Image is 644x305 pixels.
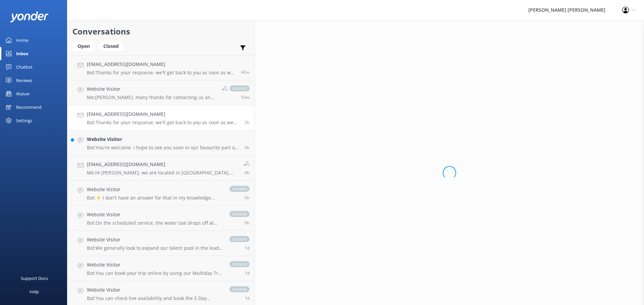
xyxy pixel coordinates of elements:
h2: Conversations [72,25,250,38]
span: Oct 09 2025 08:44am (UTC +13:00) Pacific/Auckland [245,170,250,175]
span: closed [229,211,250,217]
a: [EMAIL_ADDRESS][DOMAIN_NAME]Bot:Thanks for your response, we'll get back to you as soon as we can... [67,55,255,80]
h4: Website Visitor [87,236,223,243]
div: Waiver [16,87,30,100]
h4: Website Visitor [87,85,217,93]
div: Help [30,285,39,298]
a: Website VisitorBot:On the scheduled service, the water taxi drops off at [GEOGRAPHIC_DATA] for [G... [67,206,255,231]
span: Oct 08 2025 08:34am (UTC +13:00) Pacific/Auckland [245,270,250,276]
a: Website VisitorMe:[PERSON_NAME], many thanks for contacting us and updating your trip options. I ... [67,80,255,105]
a: Website VisitorBot:⚡ I don't have an answer for that in my knowledge base. Please try and rephras... [67,181,255,206]
div: Open [72,41,95,51]
a: [EMAIL_ADDRESS][DOMAIN_NAME]Me:Hi [PERSON_NAME], we are located in [GEOGRAPHIC_DATA]. You can CV ... [67,156,255,181]
p: Bot: On the scheduled service, the water taxi drops off at [GEOGRAPHIC_DATA] for [GEOGRAPHIC_DATA]. [87,220,223,226]
span: Oct 08 2025 08:51am (UTC +13:00) Pacific/Auckland [245,245,250,251]
span: closed [229,85,250,91]
a: [EMAIL_ADDRESS][DOMAIN_NAME]Bot:Thanks for your response, we'll get back to you as soon as we can... [67,105,255,131]
div: Closed [98,41,124,51]
p: Bot: ⚡ I don't have an answer for that in my knowledge base. Please try and rephrase your questio... [87,195,223,201]
span: Oct 09 2025 10:01am (UTC +13:00) Pacific/Auckland [245,145,250,150]
p: Bot: We generally look to expand our talent pool in the lead-up to our summer months. You can che... [87,245,223,251]
a: Website VisitorBot:You can book your trip online by using our Multiday Trip Finder at [URL][DOMAI... [67,256,255,281]
p: Bot: You're welcome. I hope to see you soon in our favourite part of the world! [87,145,239,151]
h4: [EMAIL_ADDRESS][DOMAIN_NAME] [87,61,236,68]
a: Website VisitorBot:You're welcome. I hope to see you soon in our favourite part of the world!3h [67,131,255,156]
span: Oct 07 2025 10:11pm (UTC +13:00) Pacific/Auckland [245,295,250,301]
h4: Website Visitor [87,261,223,269]
div: Home [16,33,29,47]
p: Me: Hi [PERSON_NAME], we are located in [GEOGRAPHIC_DATA]. You can CV to [EMAIL_ADDRESS][DOMAIN_N... [87,170,238,176]
span: closed [229,186,250,192]
h4: Website Visitor [87,286,223,294]
a: Closed [98,42,127,50]
div: Reviews [16,74,32,87]
div: Chatbot [16,60,33,74]
div: Settings [16,114,32,127]
img: yonder-white-logo.png [10,11,49,22]
p: Bot: You can check live availability and book the 5 Day Guided Walk online at [URL][DOMAIN_NAME]. [87,295,223,301]
p: Bot: You can book your trip online by using our Multiday Trip Finder at [URL][DOMAIN_NAME]. Choos... [87,270,223,276]
p: Bot: Thanks for your response, we'll get back to you as soon as we can during opening hours. [87,120,239,126]
h4: Website Visitor [87,211,223,218]
span: Oct 09 2025 08:25am (UTC +13:00) Pacific/Auckland [245,195,250,201]
div: Recommend [16,100,42,114]
a: Open [72,42,98,50]
span: Oct 09 2025 12:58pm (UTC +13:00) Pacific/Auckland [241,69,250,75]
span: Oct 09 2025 12:46pm (UTC +13:00) Pacific/Auckland [241,94,250,100]
span: Oct 09 2025 11:40am (UTC +13:00) Pacific/Auckland [245,120,250,125]
span: closed [229,286,250,292]
h4: [EMAIL_ADDRESS][DOMAIN_NAME] [87,161,238,168]
a: Website VisitorBot:We generally look to expand our talent pool in the lead-up to our summer month... [67,231,255,256]
span: Oct 09 2025 08:11am (UTC +13:00) Pacific/Auckland [245,220,250,226]
span: closed [229,236,250,242]
div: Support Docs [21,272,48,285]
h4: Website Visitor [87,136,239,143]
h4: [EMAIL_ADDRESS][DOMAIN_NAME] [87,110,239,118]
p: Me: [PERSON_NAME], many thanks for contacting us and updating your trip options. I have updated y... [87,94,217,100]
p: Bot: Thanks for your response, we'll get back to you as soon as we can during opening hours. [87,70,236,76]
h4: Website Visitor [87,186,223,193]
span: closed [229,261,250,267]
div: Inbox [16,47,29,60]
